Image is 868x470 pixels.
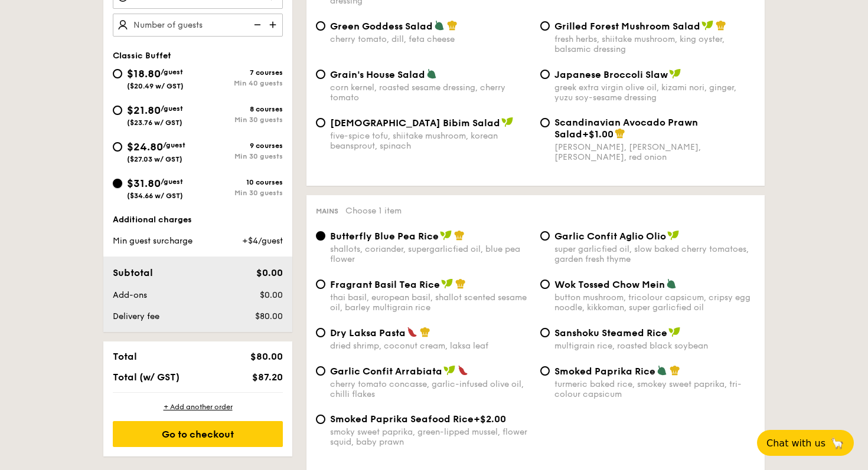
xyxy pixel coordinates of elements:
span: Chat with us [766,438,825,449]
div: greek extra virgin olive oil, kizami nori, ginger, yuzu soy-sesame dressing [554,83,755,103]
span: Fragrant Basil Tea Rice [330,279,440,290]
span: $31.80 [127,177,161,190]
img: icon-vegan.f8ff3823.svg [501,117,513,127]
input: Dry Laksa Pastadried shrimp, coconut cream, laksa leaf [316,328,325,337]
span: /guest [161,178,183,186]
img: icon-vegan.f8ff3823.svg [441,278,453,289]
span: Wok Tossed Chow Mein [554,279,665,290]
span: $0.00 [260,290,283,300]
div: + Add another order [113,402,283,412]
img: icon-chef-hat.a58ddaea.svg [615,128,625,139]
span: ($23.76 w/ GST) [127,119,182,127]
span: $18.80 [127,67,161,80]
input: Grain's House Saladcorn kernel, roasted sesame dressing, cherry tomato [316,70,325,79]
span: ($27.03 w/ GST) [127,155,182,163]
input: Grilled Forest Mushroom Saladfresh herbs, shiitake mushroom, king oyster, balsamic dressing [540,21,550,31]
img: icon-vegetarian.fe4039eb.svg [434,20,445,31]
span: $0.00 [256,267,283,278]
img: icon-chef-hat.a58ddaea.svg [454,230,465,241]
input: Green Goddess Saladcherry tomato, dill, feta cheese [316,21,325,31]
div: corn kernel, roasted sesame dressing, cherry tomato [330,83,531,103]
button: Chat with us🦙 [757,430,854,456]
span: Sanshoku Steamed Rice [554,327,667,338]
span: $80.00 [250,351,283,362]
span: Japanese Broccoli Slaw [554,69,668,80]
span: /guest [161,68,183,76]
span: Choose 1 item [345,206,402,216]
input: Sanshoku Steamed Ricemultigrain rice, roasted black soybean [540,328,550,337]
img: icon-add.58712e84.svg [265,14,283,36]
div: turmeric baked rice, smokey sweet paprika, tri-colour capsicum [554,379,755,399]
span: 🦙 [830,436,844,450]
span: Dry Laksa Pasta [330,327,406,338]
span: Grilled Forest Mushroom Salad [554,21,700,32]
span: Butterfly Blue Pea Rice [330,231,439,242]
input: Scandinavian Avocado Prawn Salad+$1.00[PERSON_NAME], [PERSON_NAME], [PERSON_NAME], red onion [540,118,550,127]
input: [DEMOGRAPHIC_DATA] Bibim Saladfive-spice tofu, shiitake mushroom, korean beansprout, spinach [316,118,325,127]
span: Smoked Paprika Seafood Rice [330,413,474,425]
img: icon-vegan.f8ff3823.svg [440,230,452,241]
span: /guest [163,141,185,149]
div: Go to checkout [113,421,283,447]
span: $80.00 [255,311,283,321]
span: Mains [316,207,338,215]
div: 8 courses [198,105,283,113]
span: Garlic Confit Aglio Olio [554,231,666,242]
span: Min guest surcharge [113,236,192,246]
img: icon-vegetarian.fe4039eb.svg [666,278,677,289]
span: Delivery fee [113,311,159,321]
img: icon-chef-hat.a58ddaea.svg [670,365,680,376]
span: /guest [161,104,183,113]
input: Garlic Confit Arrabiatacherry tomato concasse, garlic-infused olive oil, chilli flakes [316,366,325,376]
span: Total (w/ GST) [113,372,180,383]
div: 9 courses [198,142,283,150]
div: super garlicfied oil, slow baked cherry tomatoes, garden fresh thyme [554,244,755,264]
img: icon-chef-hat.a58ddaea.svg [447,20,458,31]
span: +$4/guest [242,236,283,246]
div: multigrain rice, roasted black soybean [554,341,755,351]
img: icon-vegan.f8ff3823.svg [443,365,455,376]
div: Additional charges [113,214,283,226]
span: ($20.49 w/ GST) [127,82,184,90]
div: button mushroom, tricolour capsicum, cripsy egg noodle, kikkoman, super garlicfied oil [554,292,755,313]
input: $21.80/guest($23.76 w/ GST)8 coursesMin 30 guests [113,106,122,115]
img: icon-vegetarian.fe4039eb.svg [426,68,437,79]
img: icon-vegetarian.fe4039eb.svg [657,365,667,376]
span: Green Goddess Salad [330,21,433,32]
img: icon-vegan.f8ff3823.svg [668,327,680,337]
span: [DEMOGRAPHIC_DATA] Bibim Salad [330,117,500,129]
div: dried shrimp, coconut cream, laksa leaf [330,341,531,351]
div: Min 30 guests [198,189,283,197]
img: icon-vegan.f8ff3823.svg [667,230,679,241]
input: Butterfly Blue Pea Riceshallots, coriander, supergarlicfied oil, blue pea flower [316,231,325,241]
span: $24.80 [127,140,163,153]
input: Number of guests [113,14,283,37]
span: Subtotal [113,267,153,278]
img: icon-chef-hat.a58ddaea.svg [455,278,466,289]
img: icon-spicy.37a8142b.svg [458,365,468,376]
div: five-spice tofu, shiitake mushroom, korean beansprout, spinach [330,131,531,151]
div: Min 30 guests [198,116,283,124]
span: $21.80 [127,104,161,117]
input: Smoked Paprika Seafood Rice+$2.00smoky sweet paprika, green-lipped mussel, flower squid, baby prawn [316,415,325,424]
span: Add-ons [113,290,147,300]
span: Scandinavian Avocado Prawn Salad [554,117,698,140]
div: Min 30 guests [198,152,283,160]
span: $87.20 [252,372,283,383]
span: ($34.66 w/ GST) [127,192,183,200]
div: cherry tomato concasse, garlic-infused olive oil, chilli flakes [330,379,531,399]
input: $24.80/guest($27.03 w/ GST)9 coursesMin 30 guests [113,142,122,152]
div: 10 courses [198,178,283,186]
img: icon-spicy.37a8142b.svg [407,327,417,337]
div: Min 40 guests [198,79,283,87]
span: Classic Buffet [113,51,171,61]
input: Wok Tossed Chow Meinbutton mushroom, tricolour capsicum, cripsy egg noodle, kikkoman, super garli... [540,280,550,289]
img: icon-vegan.f8ff3823.svg [701,20,713,31]
input: Garlic Confit Aglio Oliosuper garlicfied oil, slow baked cherry tomatoes, garden fresh thyme [540,231,550,241]
img: icon-chef-hat.a58ddaea.svg [420,327,430,337]
div: shallots, coriander, supergarlicfied oil, blue pea flower [330,244,531,264]
div: [PERSON_NAME], [PERSON_NAME], [PERSON_NAME], red onion [554,142,755,162]
input: $31.80/guest($34.66 w/ GST)10 coursesMin 30 guests [113,179,122,188]
span: Total [113,351,137,362]
span: +$1.00 [582,129,614,140]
